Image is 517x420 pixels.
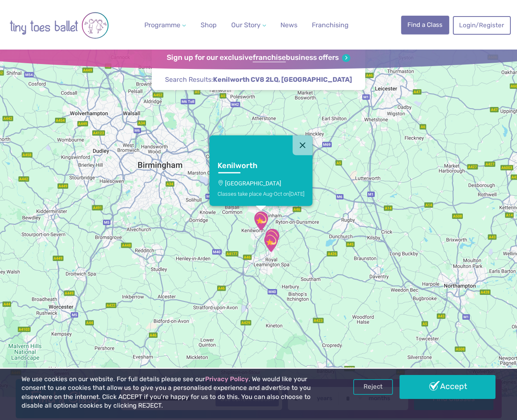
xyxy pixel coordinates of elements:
[205,375,249,383] a: Privacy Policy
[400,375,495,399] a: Accept
[22,375,330,411] p: We use cookies on our website. For full details please see our . We would like your consent to us...
[144,21,180,29] span: Programme
[218,180,304,187] p: [GEOGRAPHIC_DATA]
[231,21,261,29] span: Our Story
[261,232,281,253] div: Lillington Social Club
[210,155,313,206] a: Kenilworth[GEOGRAPHIC_DATA]Classes take place Aug-Oct on[DATE]
[280,21,297,29] span: News
[251,211,271,231] div: Kenilworth School
[453,16,511,34] a: Login/Register
[213,76,352,83] strong: Kenilworth CV8 2LQ, [GEOGRAPHIC_DATA]
[293,135,313,155] button: Close
[228,17,269,33] a: Our Story
[401,16,449,34] a: Find a Class
[262,228,282,249] div: Telford Infant School
[218,161,290,171] h3: Kenilworth
[253,53,286,62] strong: franchise
[277,17,300,33] a: News
[353,379,393,395] a: Reject
[10,5,109,46] img: tiny toes ballet
[167,53,350,62] a: Sign up for our exclusivefranchisebusiness offers
[201,21,217,29] span: Shop
[141,17,189,33] a: Programme
[289,190,304,197] span: [DATE]
[218,190,304,197] div: Classes take place Aug-Oct on
[309,17,352,33] a: Franchising
[312,21,349,29] span: Franchising
[197,17,220,33] a: Shop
